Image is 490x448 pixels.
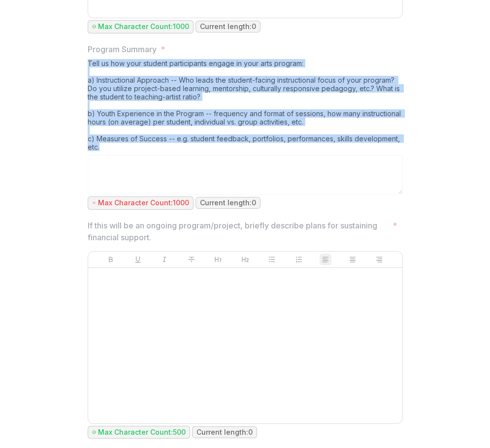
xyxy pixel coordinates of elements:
[186,254,197,265] button: Strike
[98,23,189,31] p: Max Character Count: 1000
[320,254,331,265] button: Align Left
[98,428,186,437] p: Max Character Count: 500
[239,254,251,265] button: Heading 2
[293,254,305,265] button: Ordered List
[266,254,278,265] button: Bullet List
[132,254,144,265] button: Underline
[88,43,157,55] p: Program Summary
[88,220,389,243] p: If this will be an ongoing program/project, briefly describe plans for sustaining financial support.
[200,23,256,31] p: Current length: 0
[105,254,117,265] button: Bold
[159,254,170,265] button: Italicize
[212,254,224,265] button: Heading 1
[200,199,256,207] p: Current length: 0
[347,254,359,265] button: Align Center
[373,254,385,265] button: Align Right
[196,428,253,437] p: Current length: 0
[88,59,403,155] div: Tell us how your student participants engage in your arts program: a) Instructional Approach -- W...
[98,199,189,207] p: Max Character Count: 1000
